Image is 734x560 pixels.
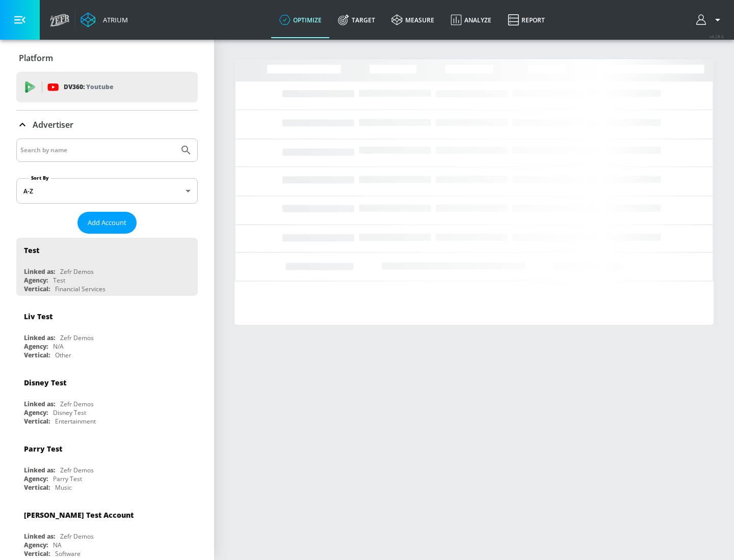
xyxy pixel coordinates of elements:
[24,408,48,417] div: Agency:
[710,34,724,39] span: v 4.28.0
[16,238,198,296] div: TestLinked as:Zefr DemosAgency:TestVertical:Financial Services
[55,351,71,359] div: Other
[383,2,442,38] a: measure
[24,510,134,520] div: [PERSON_NAME] Test Account
[24,378,66,387] div: Disney Test
[16,304,198,362] div: Liv TestLinked as:Zefr DemosAgency:N/AVertical:Other
[55,549,81,558] div: Software
[24,532,55,541] div: Linked as:
[16,72,198,102] div: DV360: Youtube
[60,267,94,276] div: Zefr Demos
[16,44,198,72] div: Platform
[24,276,48,285] div: Agency:
[29,175,51,181] label: Sort By
[19,52,53,64] p: Platform
[24,351,50,359] div: Vertical:
[16,436,198,494] div: Parry TestLinked as:Zefr DemosAgency:Parry TestVertical:Music
[86,81,113,92] p: Youtube
[24,333,55,342] div: Linked as:
[442,2,500,38] a: Analyze
[16,370,198,428] div: Disney TestLinked as:Zefr DemosAgency:Disney TestVertical:Entertainment
[81,12,128,27] a: Atrium
[64,81,113,93] p: DV360:
[500,2,553,38] a: Report
[271,2,330,38] a: optimize
[24,267,55,276] div: Linked as:
[16,178,198,204] div: A-Z
[24,466,55,474] div: Linked as:
[55,417,96,426] div: Entertainment
[33,119,73,130] p: Advertiser
[53,541,62,549] div: NA
[24,474,48,483] div: Agency:
[24,541,48,549] div: Agency:
[55,483,72,492] div: Music
[77,212,137,234] button: Add Account
[330,2,383,38] a: Target
[20,144,175,157] input: Search by name
[53,408,86,417] div: Disney Test
[24,400,55,408] div: Linked as:
[60,333,94,342] div: Zefr Demos
[99,15,128,24] div: Atrium
[53,474,82,483] div: Parry Test
[24,417,50,426] div: Vertical:
[16,110,198,139] div: Advertiser
[60,466,94,474] div: Zefr Demos
[24,444,62,454] div: Parry Test
[53,276,65,285] div: Test
[24,342,48,351] div: Agency:
[60,532,94,541] div: Zefr Demos
[88,217,126,229] span: Add Account
[24,245,39,255] div: Test
[60,400,94,408] div: Zefr Demos
[24,549,50,558] div: Vertical:
[24,483,50,492] div: Vertical:
[55,285,106,293] div: Financial Services
[24,312,53,321] div: Liv Test
[53,342,64,351] div: N/A
[24,285,50,293] div: Vertical:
